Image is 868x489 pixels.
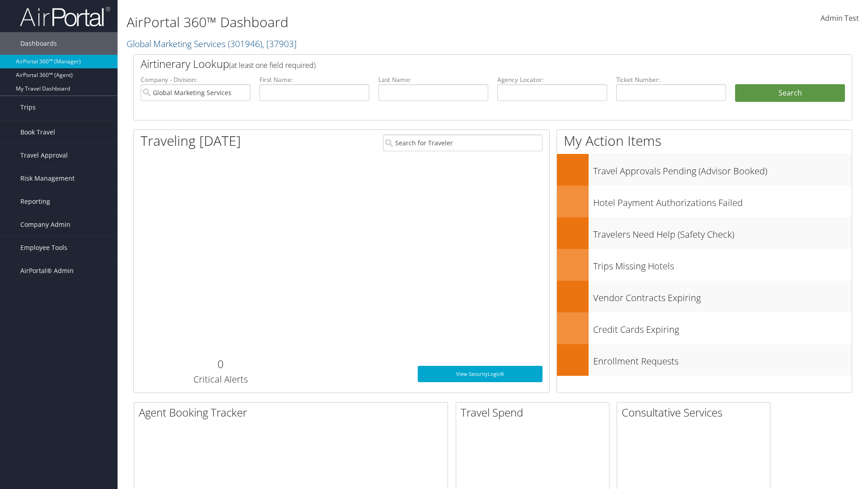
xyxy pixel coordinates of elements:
a: View SecurityLogic® [418,366,542,382]
span: Dashboards [20,32,57,55]
h3: Critical Alerts [141,373,300,386]
span: , [ 37903 ] [262,38,297,50]
a: Trips Missing Hotels [557,249,852,281]
h3: Travel Approvals Pending (Advisor Booked) [593,160,852,177]
h1: Traveling [DATE] [141,131,241,150]
h3: Travelers Need Help (Safety Check) [593,224,852,241]
h3: Vendor Contracts Expiring [593,287,852,304]
a: Global Marketing Services [127,38,297,50]
span: ( 301946 ) [228,38,262,50]
a: Enrollment Requests [557,344,852,376]
span: AirPortal® Admin [20,259,74,282]
h2: Airtinerary Lookup [141,56,785,72]
span: Admin Test [821,13,859,23]
h1: AirPortal 360™ Dashboard [127,13,615,32]
input: Search for Traveler [383,134,542,151]
a: Travelers Need Help (Safety Check) [557,217,852,249]
span: (at least one field required) [229,60,316,70]
a: Hotel Payment Authorizations Failed [557,186,852,217]
a: Travel Approvals Pending (Advisor Booked) [557,154,852,186]
h2: Travel Spend [461,405,609,420]
span: Risk Management [20,167,75,190]
span: Travel Approval [20,144,68,167]
h2: Agent Booking Tracker [139,405,448,420]
label: First Name: [259,75,369,84]
h3: Credit Cards Expiring [593,319,852,336]
h2: Consultative Services [622,405,770,420]
a: Vendor Contracts Expiring [557,281,852,312]
span: Reporting [20,190,50,213]
span: Trips [20,96,36,119]
span: Employee Tools [20,236,67,259]
button: Search [735,84,845,102]
img: airportal-logo.png [20,6,110,27]
h3: Trips Missing Hotels [593,255,852,273]
label: Last Name: [378,75,488,84]
h3: Hotel Payment Authorizations Failed [593,192,852,209]
a: Credit Cards Expiring [557,312,852,344]
h2: 0 [141,356,300,372]
label: Ticket Number: [616,75,726,84]
span: Book Travel [20,121,55,144]
a: Admin Test [821,5,859,33]
span: Company Admin [20,213,71,236]
h1: My Action Items [557,131,852,150]
label: Company - Division: [141,75,250,84]
label: Agency Locator: [497,75,607,84]
h3: Enrollment Requests [593,350,852,368]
